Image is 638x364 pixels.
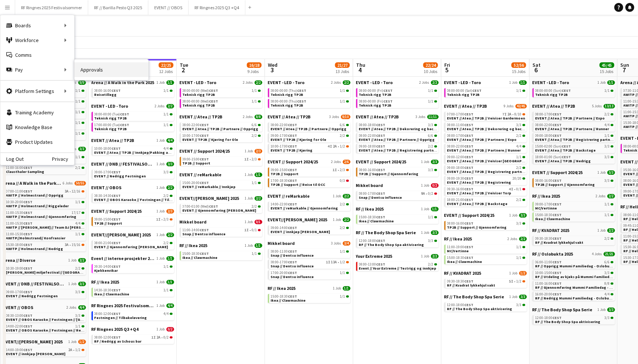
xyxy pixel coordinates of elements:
button: RF Ringnes 2025 Festivalsommer [15,0,88,15]
a: Log Out [0,156,24,162]
a: 09:00-18:00CEST2/2EVENT // Atea // TP2B // Registrering partnere [447,165,525,174]
span: CEST [297,99,307,104]
span: 08:00-00:00 (Wed) [183,100,218,103]
span: CEST [553,112,562,117]
span: 2 Jobs [155,104,165,108]
span: 1/1 [340,100,345,103]
span: 10:00-17:00 [271,145,297,148]
span: 3/3 [605,155,610,159]
span: 1 Job [157,138,165,143]
a: 08:00-22:00CEST4/4EVENT // Atea // TP2B // Partnere // Runner [535,122,614,131]
span: CEST [200,122,209,127]
span: 8/8 [255,115,262,119]
span: 08:00-17:00 [447,134,474,138]
span: 1 Job [510,80,518,85]
span: 3 Jobs [416,115,426,119]
span: CEST [297,88,307,93]
span: 11:00-16:00 [6,166,33,170]
span: EVENT // Atea // TP2B // Innkjøp/Pakking av bil [94,150,175,155]
a: 08:00-11:00CEST3/3EVENT // Atea // TP2B // Dekorering og backstage oppsett [447,122,525,131]
a: 08:00-00:00 (Fri)CEST1/1Teknisk rigg TP2B [359,99,437,107]
a: 08:00-00:00 (Thu)CEST1/1Teknisk rigg TP2B [271,88,349,97]
a: Product Updates [0,135,74,149]
span: EVENT // Atea // TP2B [444,103,487,109]
div: • [271,145,349,148]
span: EVENT - LED - Toro [180,80,217,85]
span: EVENT - LED - Toro [268,80,305,85]
span: CEST [288,122,297,127]
span: EVENT // Atea // TP2B [532,103,576,109]
span: 6/6 [340,123,345,127]
a: 08:00-00:00 (Tue)CEST1/1Teknisk rigg TP2B [94,112,173,120]
div: EVENT // Atea // TP2B5 Jobs13/1308:00-17:00CEST2/2EVENT // Atea // TP2B // Partnere // Expo08:00-... [532,103,615,170]
span: EVENT // Support 2024/25 [532,170,583,175]
span: EVENT // TP2B // Kjøring [271,148,313,153]
span: Reisetillegg [94,92,117,97]
a: EVENT - LED - Toro2 Jobs2/2 [356,80,439,85]
div: EVENT // Support 2024/252 Jobs2/609:00-15:00CEST1I•2/3TP2B // Support17:00-18:30CEST0/3TP2B // Su... [268,159,351,193]
span: CEST [376,122,386,127]
span: CEST [384,99,393,104]
span: 1/1 [428,89,434,93]
span: 2 Jobs [243,115,253,119]
span: 08:00-00:00 (Sun) [535,89,571,93]
span: 09:00-18:00 [447,166,474,170]
span: EVENT // DNB // FESTIVALSOMMER 2025 [92,161,155,167]
span: 08:00-22:00 [271,123,297,127]
a: 09:00-15:00CEST1I•2/3TP2B // Support [183,157,261,165]
div: EVENT - LED - Toro2 Jobs2/208:00-00:00 (Thu)CEST1/1Teknisk rigg TP2B08:00-00:00 (Thu)CEST1/1Tekni... [268,80,351,114]
span: 4/4 [517,145,522,148]
span: 11/11 [427,115,439,119]
span: 1 Job [157,80,165,85]
a: 09:00-17:00CEST2/2EVENT // TP2B // Kjøring for Ole [271,133,349,142]
span: EVENT - LED - Toro [532,80,569,85]
span: EVENT - LED - Toro [356,80,393,85]
span: 1/1 [76,110,81,114]
span: EVENT // Atea // TP2B // Nedrigg [535,159,591,163]
span: 7I [503,112,507,116]
span: 1/1 [428,100,434,103]
span: Arena // A Walk in the Park 2025 [92,80,155,85]
span: 1/1 [340,89,345,93]
span: 3/3 [428,168,434,172]
span: EVENT - LED - Toro [92,103,128,109]
span: 2 Jobs [420,80,430,85]
a: Privacy [52,156,74,162]
div: EVENT - LED - Toro2 Jobs2/208:00-00:00 (Tue)CEST1/1Teknisk rigg TP2B17:00-00:00 (Tue)CEST1/1Tekni... [92,103,174,138]
span: 1 Job [598,170,606,175]
span: 09:00-17:00 [94,170,121,174]
span: 2/2 [517,134,522,138]
span: 10:00-17:00 [183,134,209,138]
span: 1/1 [164,112,169,116]
a: EVENT // Support 2024/252 Jobs2/6 [268,159,351,164]
span: EVENT // TP2B // Kjøring for Ole [271,137,327,142]
button: RF Ringnes 2025 Q3 +Q4 [189,0,245,15]
span: CEST [465,165,474,170]
span: CEST [473,88,482,93]
a: 09:00-18:00CEST1/1EVENT // Atea // TP2B // Registrering partnere [535,133,614,142]
span: 08:00-00:00 (Thu) [271,89,307,93]
span: 1/2 [340,145,345,148]
div: EVENT - LED - Toro2 Jobs2/208:00-00:00 (Wed)CEST1/1Teknisk rigg TP2B08:00-00:00 (Wed)CEST1/1Tekni... [180,80,262,114]
span: Clausthaler Sampling [6,169,45,174]
span: TP2B // Support [183,161,211,166]
span: EVENT // Atea // TP2B // Partnere // Expo [535,116,605,121]
span: 1/1 [164,89,169,93]
span: 2A [333,145,337,148]
span: EVENT // Atea // TP2B // Partnere // Opprigg [183,126,259,131]
span: 3/3 [605,145,610,148]
a: 10:00-17:00CEST2/2EVENT // TP2B // Kjøring for Ole [183,133,261,142]
span: 1/1 [252,100,257,103]
div: EVENT // DNB // FESTIVALSOMMER 20251 Job3/309:00-17:00CEST3/3EVENT // Nedrigg Festningen [92,161,174,185]
span: 2/2 [431,80,439,85]
a: 08:00-00:00 (Thu)CEST1/1Teknisk rigg TP2B [271,99,349,107]
a: 08:00-00:00 (Fri)CEST1/1Teknisk rigg TP2B [359,88,437,97]
div: EVENT - LED - Toro1 Job1/108:00-00:00 (Sat)CEST1/1Teknisk rigg TP2B [444,80,527,103]
a: 08:00-22:00CEST6/6EVENT // Atea // TP2B // Partnere // Opprigg [183,122,261,131]
span: 09:00-15:00 [183,157,209,161]
span: Teknisk rigg TP2B [447,92,480,97]
span: 3/3 [78,147,86,151]
a: Knowledge Base [0,120,74,135]
span: 1/1 [517,89,522,93]
div: EVENT // Atea // TP2B3 Jobs11/1108:00-18:00CEST3/3EVENT // Atea // TP2B // Dekorering og backstag... [356,114,439,159]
